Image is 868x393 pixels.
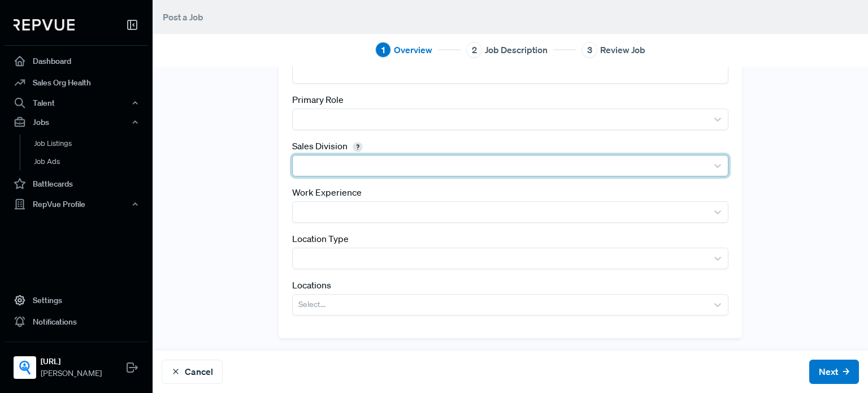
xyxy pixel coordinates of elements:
a: Notifications [5,311,148,332]
div: 1 [375,42,391,58]
label: Sales Division [292,139,366,153]
span: [PERSON_NAME] [41,368,102,379]
img: Seamless.ai [16,359,34,377]
a: Job Ads [20,153,163,171]
label: Location Type [292,232,349,245]
a: Sales Org Health [5,72,148,93]
span: Post a Job [163,11,203,23]
label: Locations [292,278,331,292]
a: Settings [5,290,148,311]
img: RepVue [14,19,75,31]
a: Job Listings [20,135,163,153]
button: Next [809,360,859,384]
a: Dashboard [5,50,148,72]
button: RepVue Profile [5,195,148,214]
div: 3 [581,42,597,58]
label: Work Experience [292,185,362,199]
a: Battlecards [5,173,148,195]
span: Job Description [485,43,548,57]
strong: [URL] [41,356,102,368]
span: Overview [394,43,432,57]
button: Cancel [162,360,223,384]
span: Review Job [600,43,645,57]
button: Jobs [5,113,148,132]
button: Talent [5,93,148,113]
a: Seamless.ai[URL][PERSON_NAME] [5,342,148,384]
label: Primary Role [292,93,344,106]
div: 2 [466,42,482,58]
